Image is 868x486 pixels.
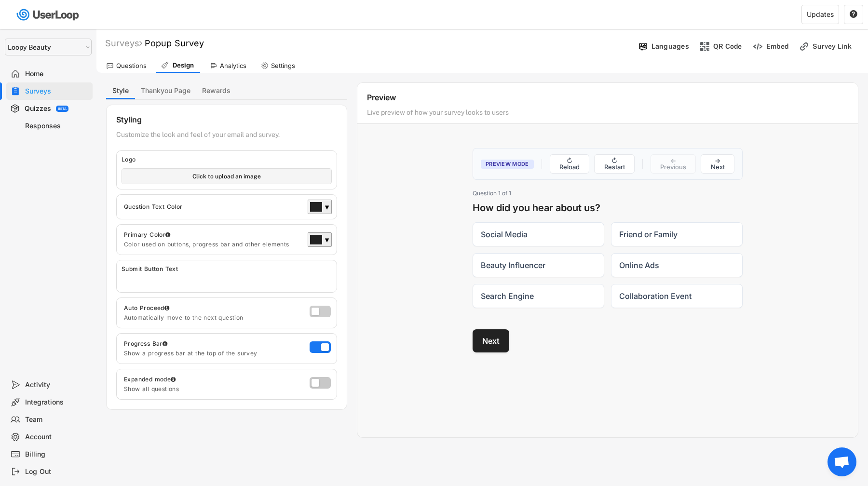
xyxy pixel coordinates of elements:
h3: How did you hear about us? [473,201,743,215]
div: Automatically move to the next question [124,314,305,322]
button: Style [106,82,135,99]
div: Logo [122,156,337,163]
div: Survey Link [813,42,861,51]
div: Questions [116,62,147,70]
label: Friend or Family [611,222,743,246]
button: ← Previous [651,154,696,174]
div: BETA [58,107,67,110]
label: Search Engine [473,284,604,308]
span: Preview Mode [481,160,534,169]
img: ShopcodesMajor.svg [700,41,710,52]
div: Question Text Color [124,203,303,211]
div: Surveys [105,38,142,49]
div: Show a progress bar at the top of the survey [124,350,305,357]
div: Team [25,415,89,424]
div: Quizzes [25,104,51,113]
button: ↻ Restart [594,154,635,174]
button:  [849,10,858,19]
div: Auto Proceed [124,304,305,312]
button: Thankyou Page [135,82,196,99]
div: Design [171,61,195,69]
img: EmbedMinor.svg [753,41,763,52]
div: Live preview of how your survey looks to users [367,108,767,121]
div: Preview [367,93,848,106]
div: QR Code [713,42,742,51]
label: Collaboration Event [611,284,743,308]
div: Question 1 of 1 [473,189,743,197]
div: Customize the look and feel of your email and survey. [116,130,280,143]
div: Analytics [220,62,246,70]
div: Primary Color [124,231,303,239]
div: ▼ [325,236,329,245]
div: Account [25,432,89,442]
div: Updates [807,11,834,18]
div: Progress Bar [124,340,305,348]
font: Popup Survey [145,38,204,48]
div: Surveys [25,87,89,96]
div: Responses [25,121,89,131]
label: Social Media [473,222,604,246]
button: ↻ Reload [550,154,590,174]
label: Beauty Influencer [473,253,604,277]
div: Integrations [25,398,89,407]
div: Settings [271,62,295,70]
div: Expanded mode [124,376,305,383]
div: Activity [25,380,89,390]
div: ▼ [325,203,329,213]
div: Languages [651,42,689,51]
div: Open chat [827,447,856,476]
div: Home [25,69,89,79]
text:  [850,10,857,18]
div: Billing [25,450,89,459]
div: Submit Button Text [122,265,178,273]
button: Rewards [196,82,236,99]
div: Embed [766,42,788,51]
div: Show all questions [124,385,305,393]
img: userloop-logo-01.svg [14,5,82,25]
img: LinkMinor.svg [799,41,809,52]
button: Next [473,329,509,352]
div: Color used on buttons, progress bar and other elements [124,241,303,248]
div: Log Out [25,467,89,476]
img: Language%20Icon.svg [638,41,648,52]
label: Online Ads [611,253,743,277]
div: Styling [116,115,142,128]
button: → Next [701,154,734,174]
